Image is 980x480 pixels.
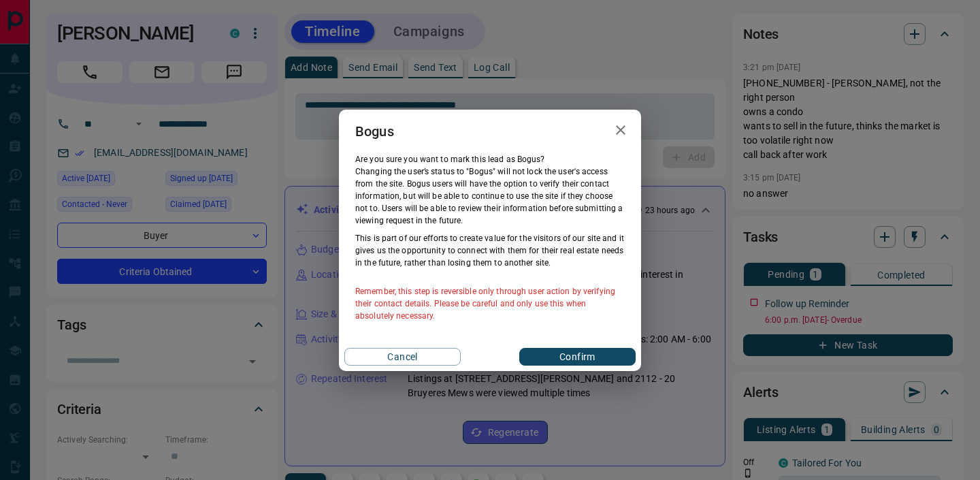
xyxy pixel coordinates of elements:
p: This is part of our efforts to create value for the visitors of our site and it gives us the oppo... [355,232,625,269]
p: Remember, this step is reversible only through user action by verifying their contact details. Pl... [355,285,625,322]
p: Are you sure you want to mark this lead as Bogus ? [355,153,625,165]
p: Changing the user’s status to "Bogus" will not lock the user's access from the site. Bogus users ... [355,165,625,227]
button: Cancel [344,348,461,366]
h2: Bogus [339,110,410,153]
button: Confirm [519,348,636,366]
